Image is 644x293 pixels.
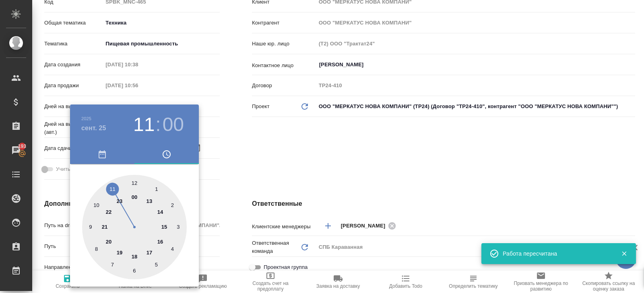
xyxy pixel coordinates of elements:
button: 00 [163,113,184,136]
h3: : [155,113,161,136]
button: сент. 25 [81,123,106,133]
button: 2025 [81,116,91,121]
div: Работа пересчитана [503,250,609,258]
button: 11 [133,113,155,136]
button: Закрыть [616,250,632,257]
